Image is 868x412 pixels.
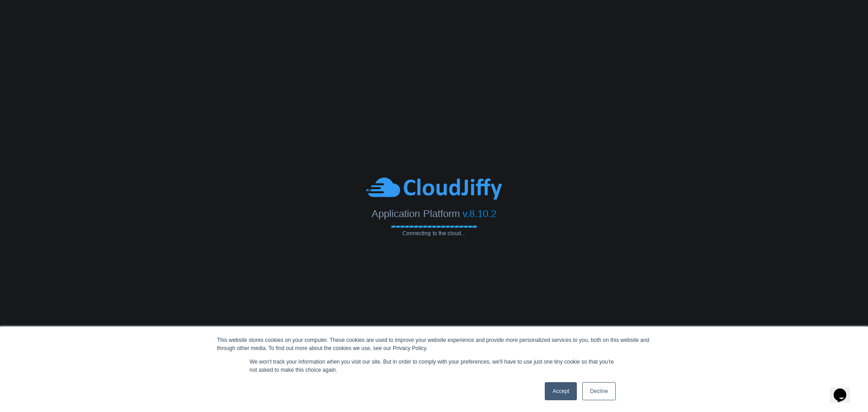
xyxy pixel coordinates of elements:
[250,358,618,374] p: We won't track your information when you visit our site. But in order to comply with your prefere...
[462,208,496,219] span: v.8.10.2
[391,230,477,236] span: Connecting to the cloud...
[372,208,459,219] span: Application Platform
[582,382,616,400] a: Decline
[217,336,651,352] div: This website stores cookies on your computer. These cookies are used to improve your website expe...
[366,176,502,201] img: CloudJiffy-Blue.svg
[545,382,577,400] a: Accept
[830,376,859,403] iframe: chat widget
